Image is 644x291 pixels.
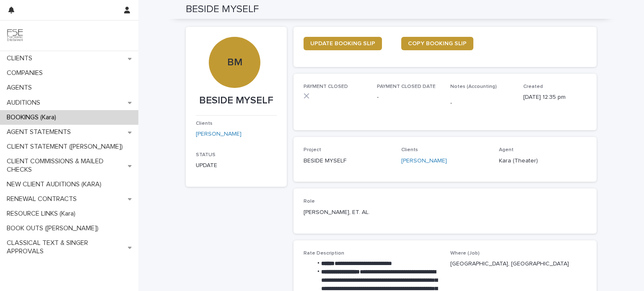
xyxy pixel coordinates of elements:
[304,147,321,152] span: Project
[310,41,375,46] span: UPDATE BOOKING SLIP
[196,121,213,126] span: Clients
[450,99,514,108] p: -
[3,84,39,92] p: AGENTS
[450,260,587,268] p: [GEOGRAPHIC_DATA], [GEOGRAPHIC_DATA]
[3,143,130,151] p: CLIENT STATEMENT ([PERSON_NAME])
[523,93,587,102] p: [DATE] 12:35 pm
[3,180,108,188] p: NEW CLIENT AUDITIONS (KARA)
[408,41,467,46] span: COPY BOOKING SLIP
[7,27,23,44] img: 9JgRvJ3ETPGCJDhvPVA5
[3,99,47,107] p: AUDITIONS
[304,199,315,204] span: Role
[401,37,473,50] a: COPY BOOKING SLIP
[186,3,259,15] h2: BESIDE MYSELF
[3,54,39,62] p: CLIENTS
[401,147,418,152] span: Clients
[304,37,382,50] a: UPDATE BOOKING SLIP
[196,130,241,139] a: [PERSON_NAME]
[499,157,587,165] p: Kara (Theater)
[3,69,49,77] p: COMPANIES
[3,113,63,121] p: BOOKINGS (Kara)
[196,161,277,170] p: UPDATE
[304,157,391,165] p: BESIDE MYSELF
[450,84,497,89] span: Notes (Accounting)
[3,224,105,232] p: BOOK OUTS ([PERSON_NAME])
[377,93,440,102] p: -
[3,128,78,136] p: AGENT STATEMENTS
[3,195,83,203] p: RENEWAL CONTRACTS
[401,157,447,165] a: [PERSON_NAME]
[196,95,277,107] p: BESIDE MYSELF
[3,157,128,173] p: CLIENT COMMISSIONS & MAILED CHECKS
[523,84,543,89] span: Created
[377,84,436,89] span: PAYMENT CLOSED DATE
[209,5,260,69] div: BM
[450,251,480,256] span: Where (Job)
[304,208,391,217] p: [PERSON_NAME], ET. AL.
[304,84,348,89] span: PAYMENT CLOSED
[196,152,216,157] span: STATUS
[3,210,82,218] p: RESOURCE LINKS (Kara)
[304,251,344,256] span: Rate Description
[499,147,514,152] span: Agent
[3,239,128,255] p: CLASSICAL TEXT & SINGER APPROVALS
